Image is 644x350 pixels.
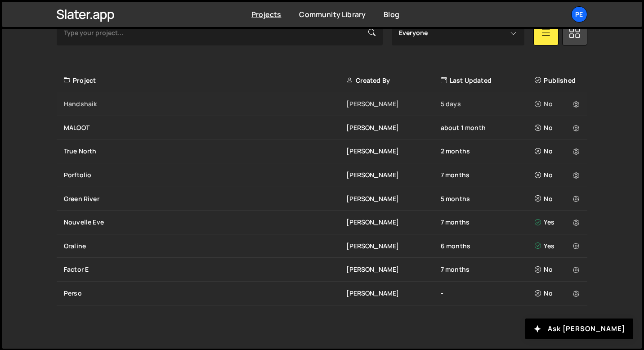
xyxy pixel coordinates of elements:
div: Created By [346,76,440,85]
a: Factor E [PERSON_NAME] 7 months No [57,258,587,282]
div: No [535,99,582,108]
div: Factor E [64,265,346,274]
div: No [535,147,582,156]
a: True North [PERSON_NAME] 2 months No [57,139,587,163]
div: [PERSON_NAME] [346,242,440,251]
div: 6 months [441,242,535,251]
div: 2 months [441,147,535,156]
div: [PERSON_NAME] [346,218,440,227]
div: Handshaik [64,99,346,108]
div: 7 months [441,218,535,227]
div: 7 months [441,265,535,274]
div: [PERSON_NAME] [346,289,440,298]
div: [PERSON_NAME] [346,123,440,132]
a: Green River [PERSON_NAME] 5 months No [57,187,587,211]
a: Porftolio [PERSON_NAME] 7 months No [57,163,587,187]
div: True North [64,147,346,156]
div: Last Updated [441,76,535,85]
div: 7 months [441,171,535,179]
div: Oraline [64,242,346,251]
a: Community Library [299,9,366,19]
div: about 1 month [441,123,535,132]
div: Project [64,76,346,85]
div: Nouvelle Eve [64,218,346,227]
a: Handshaik [PERSON_NAME] 5 days No [57,92,587,116]
div: Published [535,76,582,85]
div: Yes [535,218,582,227]
a: Oraline [PERSON_NAME] 6 months Yes [57,234,587,258]
a: MALOOT [PERSON_NAME] about 1 month No [57,116,587,140]
a: Blog [384,9,399,19]
a: Projects [251,9,281,19]
a: Perso [PERSON_NAME] - No [57,282,587,305]
div: No [535,171,582,179]
div: [PERSON_NAME] [346,147,440,156]
div: [PERSON_NAME] [346,99,440,108]
div: Green River [64,194,346,203]
div: Porftolio [64,171,346,179]
div: [PERSON_NAME] [346,171,440,179]
div: [PERSON_NAME] [346,194,440,203]
a: Pe [571,6,587,22]
div: 5 days [441,99,535,108]
a: Nouvelle Eve [PERSON_NAME] 7 months Yes [57,211,587,234]
div: 5 months [441,194,535,203]
div: Perso [64,289,346,298]
div: No [535,265,582,274]
div: No [535,194,582,203]
div: - [441,289,535,298]
div: No [535,123,582,132]
input: Type your project... [57,20,383,45]
div: No [535,289,582,298]
div: Yes [535,242,582,251]
div: [PERSON_NAME] [346,265,440,274]
button: Ask [PERSON_NAME] [525,319,633,339]
div: MALOOT [64,123,346,132]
